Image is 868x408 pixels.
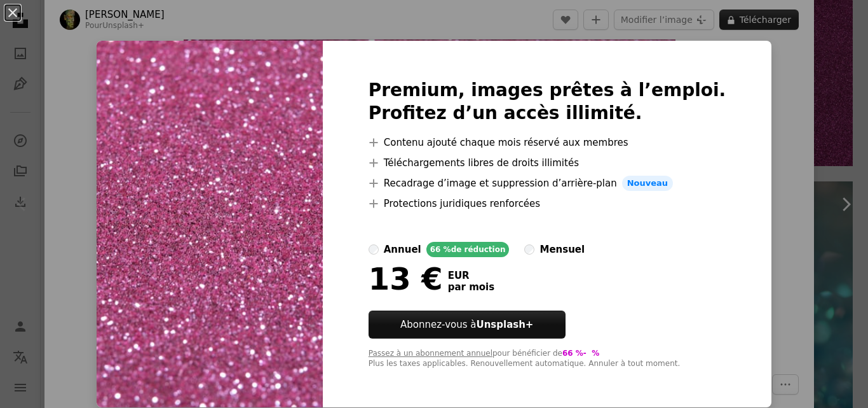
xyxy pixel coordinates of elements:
input: mensuel [524,244,534,255]
h2: Premium, images prêtes à l’emploi. Profitez d’un accès illimité. [369,79,726,125]
div: mensuel [539,242,585,257]
span: Nouveau [622,176,673,191]
img: premium_photo-1668546881848-bf92d99ff6ff [97,41,323,407]
li: Protections juridiques renforcées [369,196,726,211]
span: EUR [448,270,494,281]
input: annuel66 %de réduction [369,244,379,255]
div: 66 % de réduction [426,242,510,257]
div: pour bénéficier de Plus les taxes applicables. Renouvellement automatique. Annuler à tout moment. [369,349,726,369]
span: 66 % - % [562,349,599,358]
span: par mois [448,281,494,293]
div: 13 € [369,262,443,295]
li: Téléchargements libres de droits illimités [369,155,726,171]
div: annuel [384,242,421,257]
li: Contenu ajouté chaque mois réservé aux membres [369,135,726,150]
strong: Unsplash+ [476,319,533,330]
button: Passez à un abonnement annuel [369,349,492,359]
li: Recadrage d’image et suppression d’arrière-plan [369,176,726,191]
button: Abonnez-vous àUnsplash+ [369,311,566,339]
